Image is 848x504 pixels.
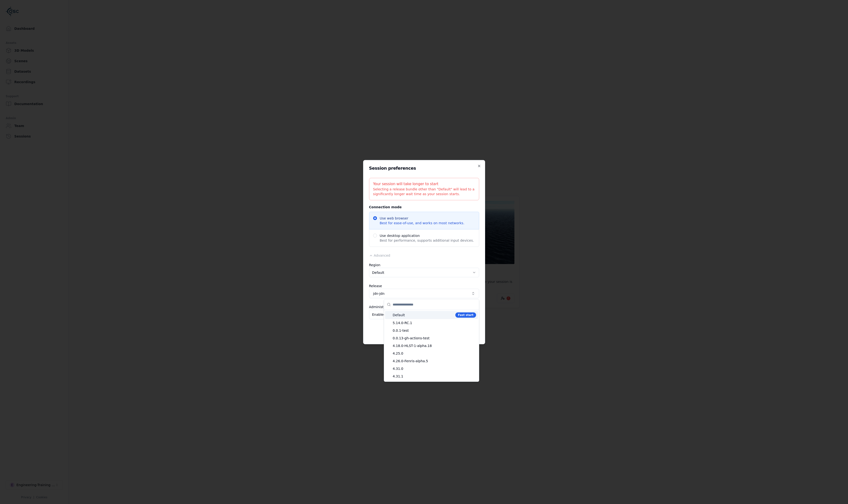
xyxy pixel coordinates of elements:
[393,351,476,356] span: 4.25.0
[393,366,476,371] span: 4.31.0
[393,374,476,379] span: 4.31.1
[393,328,476,333] span: 0.0.1-test
[393,336,476,341] span: 0.0.13-gh-actions-test
[393,321,476,325] span: 5.14.0-RC.1
[393,359,476,363] span: 4.26.0-Fenris-alpha.5
[384,310,479,382] div: Suggestions
[393,343,476,348] span: 4.18.0-HLST-1-alpha.18
[455,312,476,318] div: Fast start
[393,313,453,317] span: Default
